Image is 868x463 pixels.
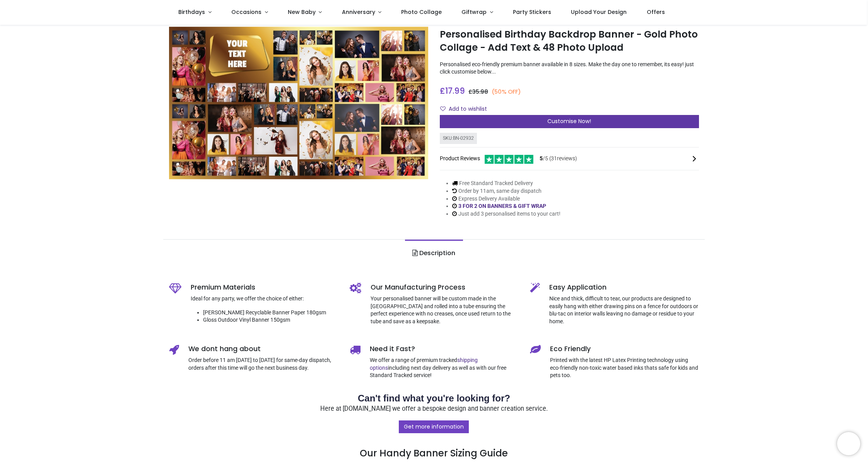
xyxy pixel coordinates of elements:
[440,103,494,116] button: Add to wishlistAdd to wishlist
[837,432,860,455] iframe: Brevo live chat
[452,210,560,218] li: Just add 3 personalised items to your cart!
[371,283,519,292] h5: Our Manufacturing Process
[440,154,699,164] div: Product Reviews
[547,117,591,125] span: Customise Now!
[169,392,699,405] h2: Can't find what you're looking for?
[513,8,551,16] span: Party Stickers
[191,283,338,292] h5: Premium Materials
[188,357,338,372] p: Order before 11 am [DATE] to [DATE] for same-day dispatch, orders after this time will go the nex...
[550,344,699,354] h5: Eco Friendly
[370,357,478,371] a: shipping options
[452,180,560,187] li: Free Standard Tracked Delivery
[540,155,543,161] span: 5
[203,309,338,317] li: [PERSON_NAME] Recyclable Banner Paper 180gsm
[440,61,699,76] p: Personalised eco-friendly premium banner available in 8 sizes. Make the day one to remember, its ...
[445,85,465,96] span: 17.99
[540,155,577,163] span: /5 ( 31 reviews)
[399,420,469,434] a: Get more information
[461,8,487,16] span: Giftwrap
[458,203,546,209] a: 3 FOR 2 ON BANNERS & GIFT WRAP
[452,195,560,203] li: Express Delivery Available
[468,88,488,96] span: £
[405,240,463,267] a: Description
[169,420,699,460] h3: Our Handy Banner Sizing Guide
[169,27,428,179] img: Personalised Birthday Backdrop Banner - Gold Photo Collage - Add Text & 48 Photo Upload
[452,187,560,195] li: Order by 11am, same day dispatch
[440,106,446,111] i: Add to wishlist
[371,295,519,325] p: Your personalised banner will be custom made in the [GEOGRAPHIC_DATA] and rolled into a tube ensu...
[401,8,442,16] span: Photo Collage
[231,8,261,16] span: Occasions
[549,295,699,325] p: Nice and thick, difficult to tear, our products are designed to easily hang with either drawing p...
[571,8,627,16] span: Upload Your Design
[370,357,519,379] p: We offer a range of premium tracked including next day delivery as well as with our free Standard...
[492,88,521,96] small: (50% OFF)
[472,88,488,96] span: 35.98
[549,283,699,292] h5: Easy Application
[370,344,519,354] h5: Need it Fast?
[178,8,205,16] span: Birthdays
[342,8,375,16] span: Anniversary
[169,405,699,413] p: Here at [DOMAIN_NAME] we offer a bespoke design and banner creation service.
[288,8,316,16] span: New Baby
[440,133,477,144] div: SKU: BN-02932
[647,8,665,16] span: Offers
[440,28,699,55] h1: Personalised Birthday Backdrop Banner - Gold Photo Collage - Add Text & 48 Photo Upload
[188,344,338,354] h5: We dont hang about
[440,85,465,96] span: £
[203,316,338,324] li: Gloss Outdoor Vinyl Banner 150gsm
[191,295,338,303] p: Ideal for any party, we offer the choice of either:
[550,357,699,379] p: Printed with the latest HP Latex Printing technology using eco-friendly non-toxic water based ink...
